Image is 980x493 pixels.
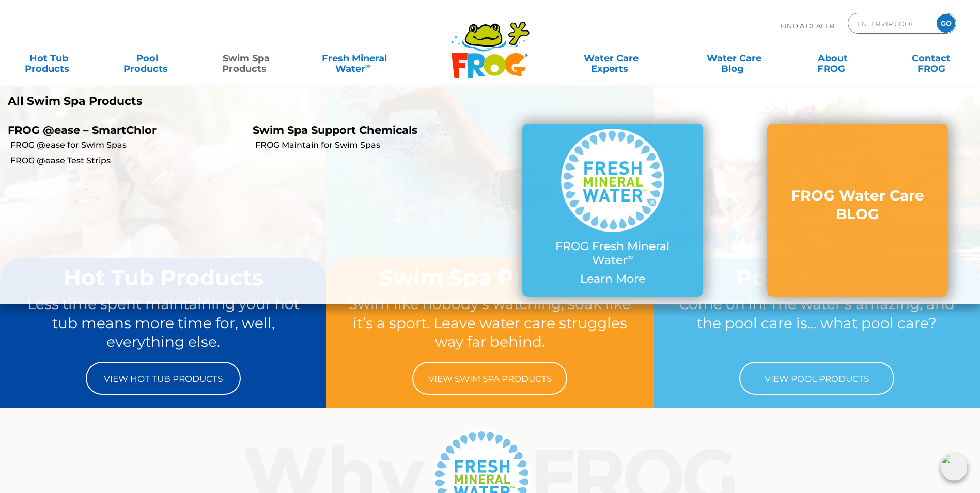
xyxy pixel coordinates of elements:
a: FROG Maintain for Swim Spas [255,140,490,151]
p: FROG @ease – SmartChlor [8,124,237,136]
a: FROG @ease Test Strips [10,155,245,166]
a: Water CareExperts [549,48,674,69]
a: FROG Water Care BLOG [788,186,927,234]
p: Learn More [543,272,682,286]
p: Come on in! The water’s amazing, and the pool care is… what pool care? [673,295,960,351]
a: ContactFROG [893,48,970,69]
a: View Hot Tub Products [86,362,241,395]
a: FROG Fresh Mineral Water∞ Learn More [543,129,682,291]
a: AboutFROG [794,48,871,69]
sup: ∞ [627,252,633,262]
a: Fresh MineralWater∞ [306,48,402,69]
p: Less time spent maintaining your hot tub means more time for, well, everything else. [20,295,307,351]
input: GO [937,14,955,33]
a: Swim SpaProducts [208,48,285,69]
a: FROG @ease for Swim Spas [10,140,245,151]
a: PoolProducts [109,48,186,69]
p: Find A Dealer [781,13,834,39]
a: View Pool Products [739,362,894,395]
input: Zip Code Form [856,16,926,31]
p: FROG Fresh Mineral Water [543,240,682,267]
sup: ∞ [365,61,370,70]
a: All Swim Spa Products [8,95,483,108]
h3: FROG Water Care BLOG [788,186,927,224]
a: View Swim Spa Products [412,362,567,395]
img: openIcon [941,454,968,481]
p: Swim like nobody’s watching, soak like it’s a sport. Leave water care struggles way far behind. [346,295,633,351]
a: Hot TubProducts [10,48,87,69]
p: Swim Spa Support Chemicals [253,124,482,136]
a: Water CareBlog [695,48,772,69]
